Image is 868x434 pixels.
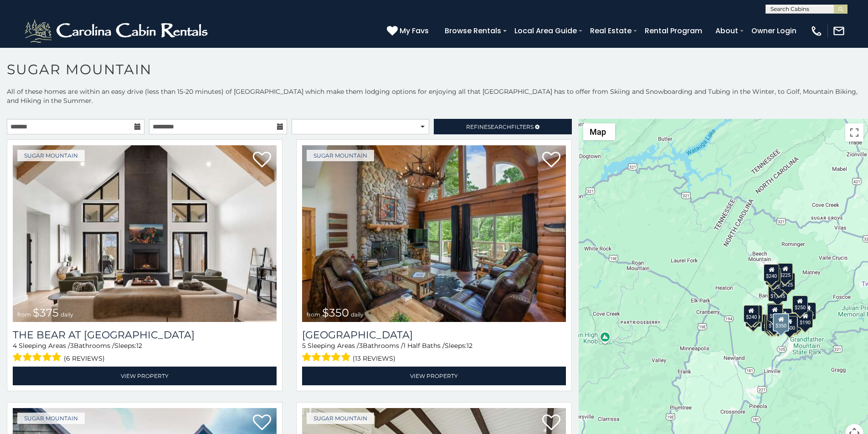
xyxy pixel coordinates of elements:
div: Sleeping Areas / Bathrooms / Sleeps: [302,341,566,364]
button: Toggle fullscreen view [845,123,863,142]
span: from [17,311,31,318]
span: (13 reviews) [353,352,395,364]
img: The Bear At Sugar Mountain [13,145,277,322]
img: White-1-2.png [23,17,212,45]
div: $225 [778,263,793,281]
a: Add to favorites [542,151,560,170]
a: View Property [13,367,277,385]
span: daily [351,311,364,318]
a: Sugar Mountain [307,413,374,424]
a: RefineSearchFilters [434,119,571,134]
span: 3 [359,342,363,350]
img: phone-regular-white.png [810,25,823,37]
div: $200 [776,308,792,326]
a: The Bear At Sugar Mountain from $375 daily [13,145,277,322]
a: Grouse Moor Lodge from $350 daily [302,145,566,322]
a: About [711,23,743,39]
div: $190 [798,311,813,328]
span: My Favs [400,25,429,36]
div: $155 [765,315,781,332]
a: The Bear At [GEOGRAPHIC_DATA] [13,329,277,341]
span: 12 [467,342,473,350]
div: $1,095 [768,284,787,301]
a: My Favs [387,25,431,37]
button: Change map style [583,123,615,140]
div: Sleeping Areas / Bathrooms / Sleeps: [13,341,277,364]
div: $125 [780,273,795,290]
a: Rental Program [640,23,707,39]
span: $375 [33,306,59,319]
a: Owner Login [747,23,801,39]
img: Grouse Moor Lodge [302,145,566,322]
a: Real Estate [586,23,636,39]
div: $300 [767,304,783,322]
span: Map [590,127,606,137]
div: $350 [773,313,790,332]
span: 12 [136,342,142,350]
div: $500 [782,316,797,333]
a: [GEOGRAPHIC_DATA] [302,329,566,341]
a: Add to favorites [253,151,271,170]
a: Browse Rentals [440,23,506,39]
a: Sugar Mountain [307,150,374,161]
h3: The Bear At Sugar Mountain [13,329,277,341]
span: Refine Filters [466,123,534,130]
span: $350 [322,306,349,319]
div: $190 [767,303,782,321]
a: Add to favorites [253,414,271,433]
div: $250 [792,296,808,313]
div: $195 [786,313,802,331]
img: mail-regular-white.png [832,25,845,37]
a: Sugar Mountain [17,413,85,424]
span: 3 [70,342,74,350]
a: Sugar Mountain [17,150,85,161]
span: 1 Half Baths / [403,342,445,350]
span: from [307,311,320,318]
div: $240 [764,264,780,281]
span: daily [61,311,73,318]
a: View Property [302,367,566,385]
a: Local Area Guide [510,23,581,39]
div: $155 [801,302,816,320]
span: 4 [13,342,17,350]
div: $175 [766,314,782,331]
span: (6 reviews) [64,352,105,364]
a: Add to favorites [542,414,560,433]
span: Search [488,123,511,130]
div: $240 [744,305,759,322]
span: 5 [302,342,306,350]
h3: Grouse Moor Lodge [302,329,566,341]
